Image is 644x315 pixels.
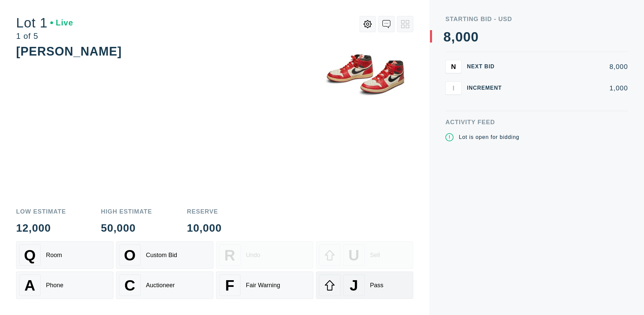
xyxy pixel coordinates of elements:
[116,241,213,269] button: OCustom Bid
[16,32,73,40] div: 1 of 5
[16,16,73,29] div: Lot 1
[24,277,35,294] span: A
[46,252,62,259] div: Room
[445,119,628,125] div: Activity Feed
[146,282,175,289] div: Auctioneer
[225,277,234,294] span: F
[16,241,113,269] button: QRoom
[16,223,66,233] div: 12,000
[16,271,113,299] button: APhone
[146,252,177,259] div: Custom Bid
[187,223,222,233] div: 10,000
[216,271,313,299] button: FFair Warning
[246,252,260,259] div: Undo
[471,30,479,44] div: 0
[451,63,456,70] span: N
[445,60,462,73] button: N
[216,241,313,269] button: RUndo
[370,252,380,259] div: Sell
[101,209,152,215] div: High Estimate
[316,271,413,299] button: JPass
[16,45,122,58] div: [PERSON_NAME]
[348,247,359,264] span: U
[24,247,36,264] span: Q
[455,30,463,44] div: 0
[463,30,471,44] div: 0
[124,277,135,294] span: C
[16,209,66,215] div: Low Estimate
[116,271,213,299] button: CAuctioneer
[187,209,222,215] div: Reserve
[124,247,136,264] span: O
[459,133,519,141] div: Lot is open for bidding
[246,282,280,289] div: Fair Warning
[451,30,455,164] div: ,
[467,85,507,91] div: Increment
[467,64,507,69] div: Next Bid
[350,277,358,294] span: J
[50,19,73,27] div: Live
[224,247,235,264] span: R
[445,16,628,22] div: Starting Bid - USD
[452,84,454,92] span: I
[513,63,628,70] div: 8,000
[443,30,451,44] div: 8
[370,282,383,289] div: Pass
[101,223,152,233] div: 50,000
[445,81,462,95] button: I
[316,241,413,269] button: USell
[46,282,63,289] div: Phone
[513,85,628,91] div: 1,000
